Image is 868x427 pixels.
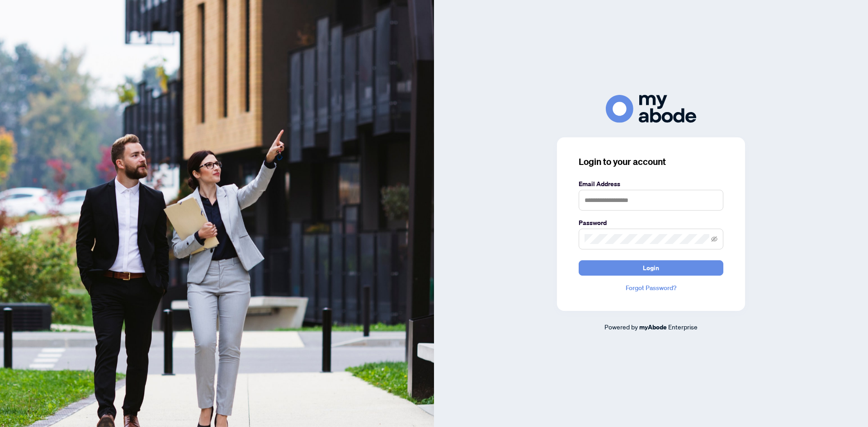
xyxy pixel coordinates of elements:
h3: Login to your account [579,155,723,168]
img: ma-logo [606,95,696,122]
span: Powered by [604,323,638,331]
span: eye-invisible [711,236,717,242]
span: Enterprise [668,323,698,331]
a: Forgot Password? [579,283,723,293]
a: myAbode [639,322,667,332]
label: Email Address [579,179,723,189]
label: Password [579,218,723,228]
button: Login [579,260,723,276]
span: Login [643,261,659,275]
